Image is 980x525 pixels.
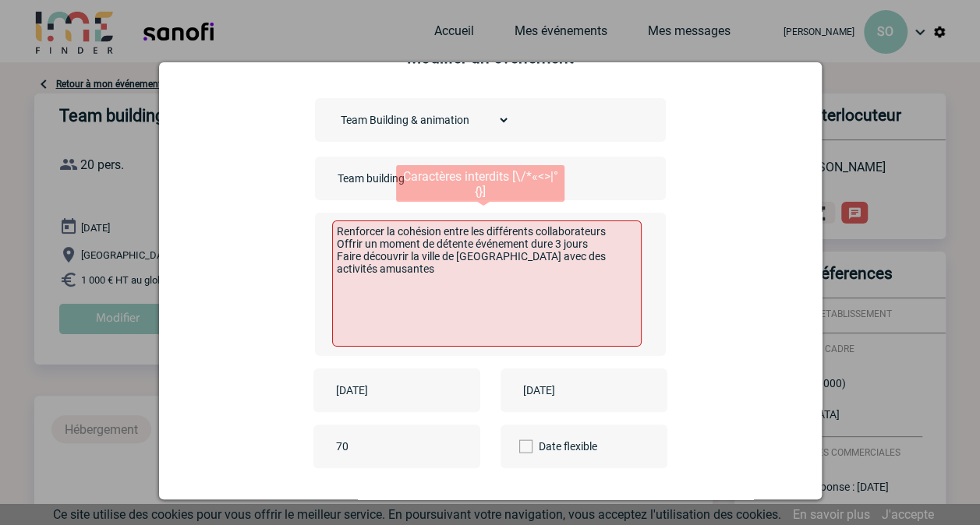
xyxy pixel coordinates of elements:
input: Nom de l'événement [334,168,552,189]
input: Nombre de participants [332,436,479,456]
div: Caractères interdits [\/*«<>|°{}] [396,165,564,202]
label: Date flexible [519,425,572,468]
input: Date de début [332,380,440,400]
input: Date de fin [519,380,627,400]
